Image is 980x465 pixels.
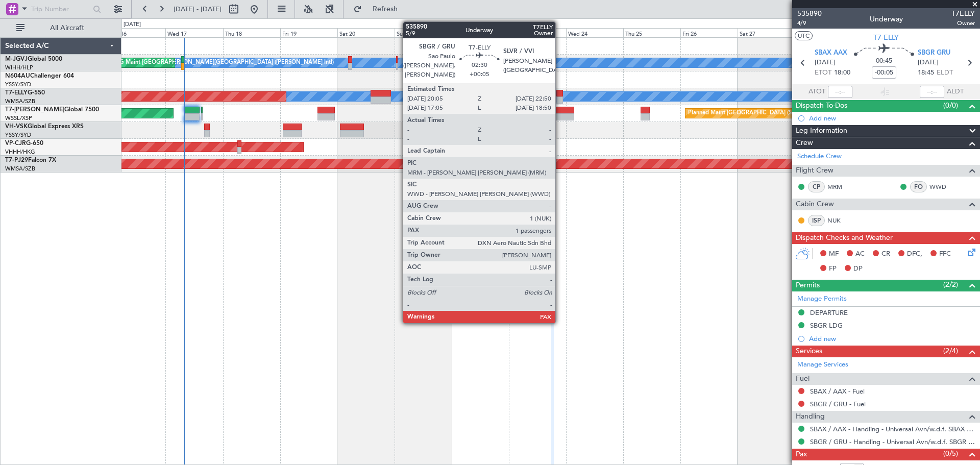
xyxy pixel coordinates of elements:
[918,58,939,68] span: [DATE]
[5,148,35,156] a: VHHH/HKG
[796,125,847,137] span: Leg Information
[509,28,566,37] div: Tue 23
[808,215,825,226] div: ISP
[810,400,866,408] a: SBGR / GRU - Fuel
[796,232,893,244] span: Dispatch Checks and Weather
[796,411,825,423] span: Handling
[918,68,934,78] span: 18:45
[349,1,410,17] button: Refresh
[450,123,568,138] div: Planned Maint Sydney ([PERSON_NAME] Intl)
[796,199,834,210] span: Cabin Crew
[364,6,407,13] span: Refresh
[918,48,950,58] span: SBGR GRU
[939,249,951,259] span: FFC
[910,181,927,192] div: FO
[5,157,28,163] span: T7-PJ29
[796,137,813,149] span: Crew
[395,28,452,37] div: Sun 21
[688,106,808,121] div: Planned Maint [GEOGRAPHIC_DATA] (Seletar)
[797,360,848,370] a: Manage Services
[5,73,74,79] a: N604AUChallenger 604
[5,97,35,105] a: WMSA/SZB
[680,28,738,37] div: Fri 26
[929,182,952,191] a: WWD
[827,216,850,225] a: NUK
[855,249,865,259] span: AC
[810,425,975,433] a: SBAX / AAX - Handling - Universal Avn/w.d.f. SBAX / AAX
[5,124,84,130] a: VH-VSKGlobal Express XRS
[829,264,837,274] span: FP
[951,19,975,28] span: Owner
[5,140,43,146] a: VP-CJRG-650
[943,279,958,290] span: (2/2)
[810,387,865,396] a: SBAX / AAX - Fuel
[5,114,32,122] a: WSSL/XSP
[943,100,958,111] span: (0/0)
[881,249,890,259] span: CR
[947,87,964,97] span: ALDT
[5,140,26,146] span: VP-CJR
[796,100,847,112] span: Dispatch To-Dos
[853,264,863,274] span: DP
[796,280,820,291] span: Permits
[808,181,825,192] div: CP
[797,294,847,304] a: Manage Permits
[810,437,975,446] a: SBGR / GRU - Handling - Universal Avn/w.d.f. SBGR / GRU
[907,249,922,259] span: DFC,
[31,2,90,17] input: Trip Number
[810,321,843,330] div: SBGR LDG
[815,68,831,78] span: ETOT
[796,165,834,177] span: Flight Crew
[809,334,975,343] div: Add new
[951,8,975,19] span: T7ELLY
[796,449,807,460] span: Pax
[796,373,810,385] span: Fuel
[808,87,825,97] span: ATOT
[827,182,850,191] a: MRM
[797,152,842,162] a: Schedule Crew
[337,28,395,37] div: Sat 20
[815,48,847,58] span: SBAX AAX
[5,56,62,62] a: M-JGVJGlobal 5000
[796,346,822,357] span: Services
[738,28,795,37] div: Sat 27
[623,28,680,37] div: Thu 25
[943,346,958,356] span: (2/4)
[5,157,56,163] a: T7-PJ29Falcon 7X
[5,107,99,113] a: T7-[PERSON_NAME]Global 7500
[5,165,35,173] a: WMSA/SZB
[452,28,509,37] div: Mon 22
[168,55,334,70] div: [PERSON_NAME][GEOGRAPHIC_DATA] ([PERSON_NAME] Intl)
[11,20,111,36] button: All Aircraft
[809,114,975,123] div: Add new
[165,28,223,37] div: Wed 17
[5,73,30,79] span: N604AU
[280,28,337,37] div: Fri 19
[834,68,850,78] span: 18:00
[797,19,822,28] span: 4/9
[5,90,45,96] a: T7-ELLYG-550
[795,31,813,40] button: UTC
[937,68,953,78] span: ELDT
[174,5,222,14] span: [DATE] - [DATE]
[5,56,28,62] span: M-JGVJ
[5,81,31,88] a: YSSY/SYD
[108,28,165,37] div: Tue 16
[828,86,852,98] input: --:--
[27,25,108,32] span: All Aircraft
[223,28,280,37] div: Thu 18
[566,28,623,37] div: Wed 24
[797,8,822,19] span: 535890
[5,64,33,71] a: WIHH/HLP
[5,131,31,139] a: YSSY/SYD
[873,32,899,43] span: T7-ELLY
[943,448,958,459] span: (0/5)
[815,58,836,68] span: [DATE]
[5,90,28,96] span: T7-ELLY
[5,124,28,130] span: VH-VSK
[876,56,892,66] span: 00:45
[5,107,64,113] span: T7-[PERSON_NAME]
[124,20,141,29] div: [DATE]
[810,308,848,317] div: DEPARTURE
[870,14,903,25] div: Underway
